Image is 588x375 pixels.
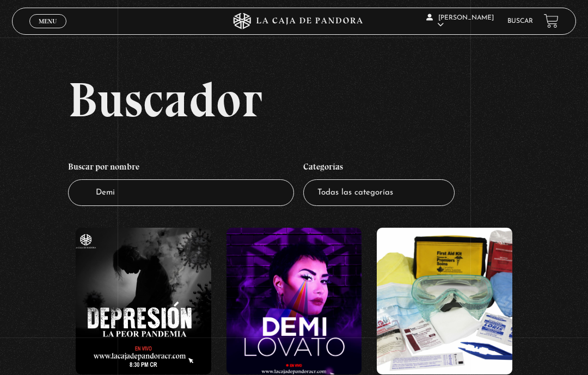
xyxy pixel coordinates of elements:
span: Cerrar [35,27,61,35]
span: [PERSON_NAME] [426,15,494,28]
span: Menu [39,18,57,24]
h4: Buscar por nombre [68,157,294,179]
a: Buscar [507,18,533,24]
a: View your shopping cart [544,14,559,28]
h2: Buscador [68,75,576,124]
h4: Categorías [303,157,455,179]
